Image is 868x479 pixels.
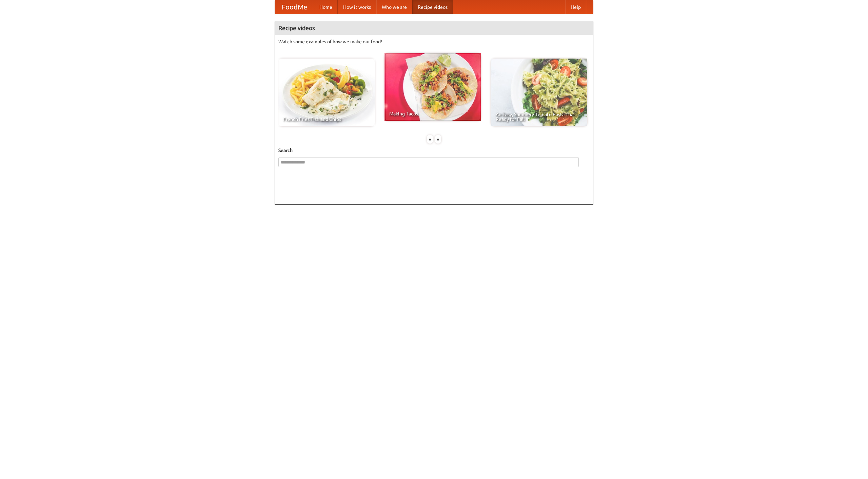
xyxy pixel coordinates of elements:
[314,0,338,14] a: Home
[435,135,441,144] div: »
[384,53,481,121] a: Making Tacos
[376,0,412,14] a: Who we are
[491,59,587,126] a: An Easy, Summery Tomato Pasta That's Ready for Fall
[278,59,375,126] a: French Fries Fish and Chips
[278,38,590,45] p: Watch some examples of how we make our food!
[283,117,370,122] span: French Fries Fish and Chips
[412,0,453,14] a: Recipe videos
[275,0,314,14] a: FoodMe
[496,112,583,122] span: An Easy, Summery Tomato Pasta That's Ready for Fall
[275,21,593,35] h4: Recipe videos
[565,0,586,14] a: Help
[389,111,476,116] span: Making Tacos
[278,147,590,154] h5: Search
[338,0,376,14] a: How it works
[427,135,433,144] div: «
